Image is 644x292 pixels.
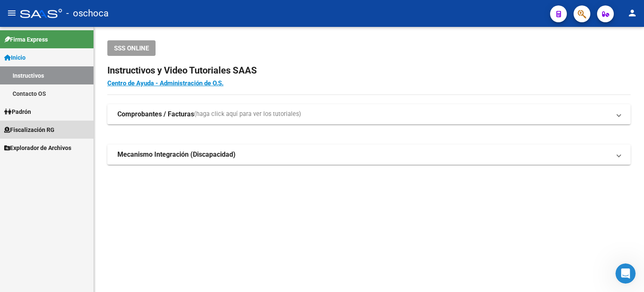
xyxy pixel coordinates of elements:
[107,63,631,79] h2: Instructivos y Video Tutoriales SAAS
[117,110,194,119] strong: Comprobantes / Facturas
[615,263,636,284] iframe: Intercom live chat
[66,4,109,23] span: - oschoca
[4,53,26,62] span: Inicio
[4,143,71,153] span: Explorador de Archivos
[117,150,236,159] strong: Mecanismo Integración (Discapacidad)
[107,40,156,56] button: SSS ONLINE
[107,79,223,87] a: Centro de Ayuda - Administración de O.S.
[194,110,301,119] span: (haga click aquí para ver los tutoriales)
[7,8,17,18] mat-icon: menu
[4,125,55,134] span: Fiscalización RG
[4,107,31,116] span: Padrón
[107,104,631,124] mat-expansion-panel-header: Comprobantes / Facturas(haga click aquí para ver los tutoriales)
[4,35,48,44] span: Firma Express
[627,8,637,18] mat-icon: person
[107,145,631,165] mat-expansion-panel-header: Mecanismo Integración (Discapacidad)
[114,45,149,52] span: SSS ONLINE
